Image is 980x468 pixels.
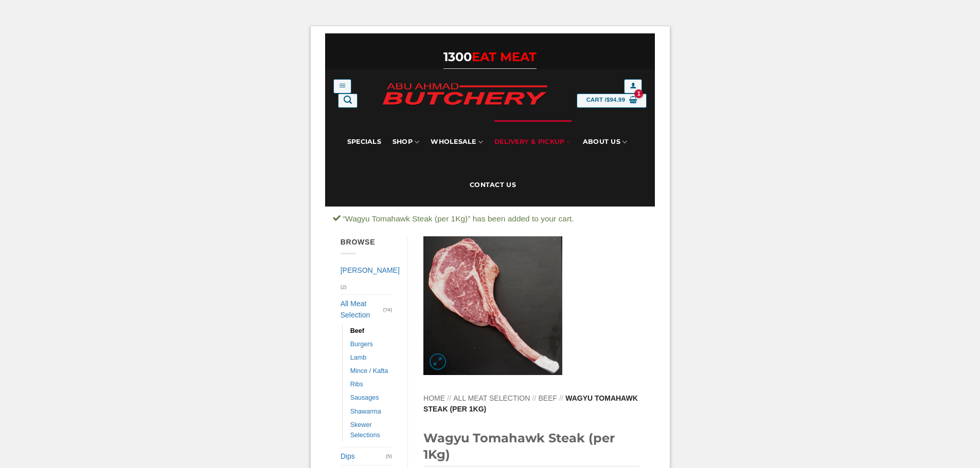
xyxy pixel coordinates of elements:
[443,49,537,64] a: 1300EAT MEAT
[423,430,639,466] h1: Wagyu Tomahawk Steak (per 1Kg)
[350,351,367,364] a: Lamb
[472,49,537,64] span: EAT MEAT
[607,96,610,105] span: $
[559,394,563,402] span: //
[341,279,347,294] span: (2)
[443,49,472,64] span: 1300
[624,79,642,93] a: Login
[431,120,483,163] a: Wholesale
[583,120,627,163] a: About Us
[350,391,379,404] a: Sausages
[423,236,562,375] img: Wagyu Tomahawk Steak (per 1Kg)
[586,96,626,105] span: Cart /
[577,93,647,108] a: View cart
[350,364,388,378] a: Mince / Kafta
[607,97,625,103] bdi: 94.99
[350,418,392,442] a: Skewer Selections
[494,120,572,163] a: Delivery & Pickup
[350,405,381,418] a: Shawarma
[341,261,400,279] a: [PERSON_NAME]
[333,79,351,93] a: Menu
[532,394,537,402] span: //
[374,77,556,113] img: Abu Ahmad Butchery
[393,120,419,163] a: SHOP
[470,163,516,207] a: Contact Us
[350,324,364,338] a: Beef
[350,378,363,391] a: Ribs
[447,394,451,402] span: //
[325,213,655,226] div: “Wagyu Tomahawk Steak (per 1Kg)” has been added to your cart.
[341,295,383,324] a: All Meat Selection
[350,338,373,351] a: Burgers
[539,394,558,402] a: Beef
[341,238,376,246] span: Browse
[383,302,392,317] span: (74)
[347,120,381,163] a: Specials
[386,448,392,463] span: (5)
[453,394,530,402] a: All Meat Selection
[338,93,358,108] a: Search
[430,353,447,370] a: Zoom
[341,447,386,465] a: Dips
[423,394,445,402] a: Home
